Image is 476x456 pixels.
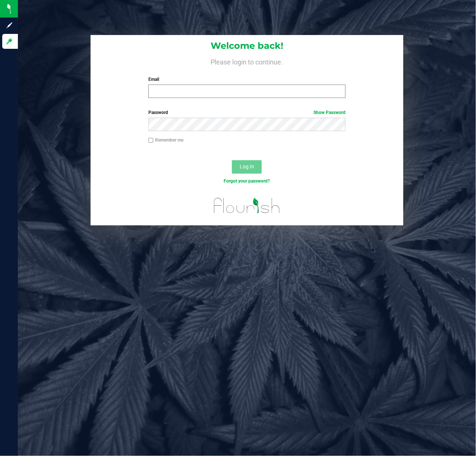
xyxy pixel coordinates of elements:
[208,192,286,219] img: flourish_logo.svg
[148,138,154,143] input: Remember me
[91,41,403,51] h1: Welcome back!
[148,110,168,115] span: Password
[148,137,183,143] label: Remember me
[6,22,13,29] inline-svg: Sign up
[232,160,262,174] button: Log In
[313,110,346,115] a: Show Password
[224,178,270,184] a: Forgot your password?
[6,38,13,45] inline-svg: Log in
[91,57,403,66] h4: Please login to continue.
[240,164,254,170] span: Log In
[148,76,346,83] label: Email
